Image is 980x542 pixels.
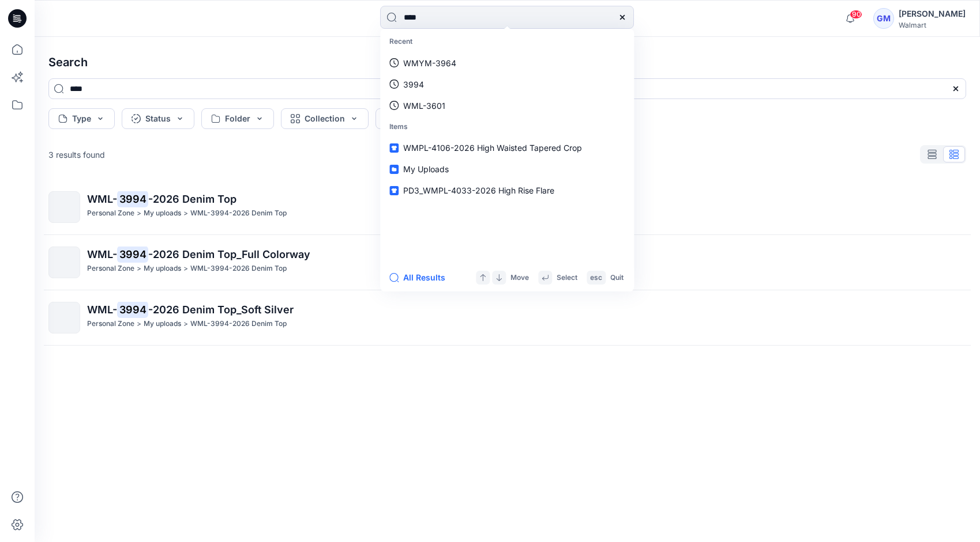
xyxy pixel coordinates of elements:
p: > [137,207,141,219]
p: My uploads [144,207,181,219]
p: My uploads [144,318,181,330]
button: Type [48,108,115,129]
div: Walmart [899,21,966,29]
a: 3994 [382,74,632,95]
span: WML- [87,248,117,260]
p: esc [590,272,602,284]
p: Items [382,116,632,138]
p: > [183,263,188,275]
p: Personal Zone [87,263,134,275]
span: PD3_WMPL-4033-2026 High Rise Flare [403,185,554,195]
p: > [137,318,141,330]
p: Move [510,272,529,284]
a: WML-3994-2026 Denim Top_Soft SilverPersonal Zone>My uploads>WML-3994-2026 Denim Top [42,295,973,340]
mark: 3994 [117,301,148,317]
button: Collection [281,108,369,129]
p: Personal Zone [87,207,134,219]
span: WMPL-4106-2026 High Waisted Tapered Crop [403,143,582,153]
span: -2026 Denim Top_Soft Silver [148,304,294,316]
span: My Uploads [403,164,449,174]
h4: Search [39,46,975,78]
p: 3994 [403,78,424,90]
span: 90 [850,10,862,19]
p: Recent [382,31,632,52]
p: > [183,318,188,330]
p: > [183,207,188,219]
p: 3 results found [48,149,105,161]
span: -2026 Denim Top [148,193,236,205]
p: My uploads [144,263,181,275]
a: WML-3601 [382,95,632,116]
mark: 3994 [117,246,148,262]
button: More filters [376,108,455,129]
a: WML-3994-2026 Denim Top_Full ColorwayPersonal Zone>My uploads>WML-3994-2026 Denim Top [42,240,973,285]
a: WMPL-4106-2026 High Waisted Tapered Crop [382,137,632,158]
button: Status [122,108,194,129]
span: -2026 Denim Top_Full Colorway [148,248,310,260]
div: [PERSON_NAME] [899,7,966,21]
span: WML- [87,304,117,316]
mark: 3994 [117,191,148,207]
p: WML-3994-2026 Denim Top [190,318,287,330]
p: Quit [610,272,624,284]
p: WML-3601 [403,100,445,112]
p: WML-3994-2026 Denim Top [190,207,287,219]
p: WML-3994-2026 Denim Top [190,263,287,275]
span: WML- [87,193,117,205]
a: WMYM-3964 [382,52,632,74]
a: PD3_WMPL-4033-2026 High Rise Flare [382,180,632,201]
p: > [137,263,141,275]
a: WML-3994-2026 Denim TopPersonal Zone>My uploads>WML-3994-2026 Denim Top [42,184,973,230]
p: WMYM-3964 [403,57,456,69]
a: My Uploads [382,158,632,180]
button: Folder [201,108,274,129]
button: All Results [389,271,453,285]
p: Select [557,272,577,284]
p: Personal Zone [87,318,134,330]
div: GM [873,8,894,29]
